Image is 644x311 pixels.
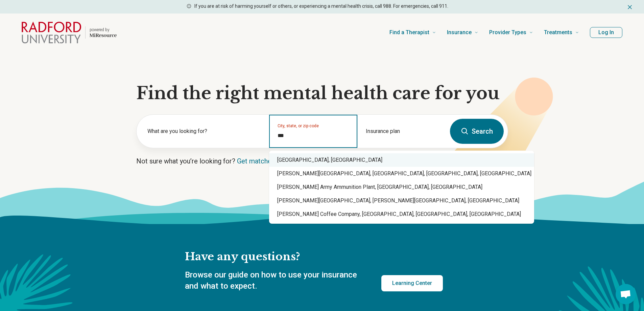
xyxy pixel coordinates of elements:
div: [PERSON_NAME] Coffee Company, [GEOGRAPHIC_DATA], [GEOGRAPHIC_DATA], [GEOGRAPHIC_DATA] [269,207,534,221]
span: Treatments [544,28,572,37]
div: [PERSON_NAME][GEOGRAPHIC_DATA], [GEOGRAPHIC_DATA], [GEOGRAPHIC_DATA], [GEOGRAPHIC_DATA] [269,167,534,180]
a: Home page [22,22,117,43]
h2: Have any questions? [185,250,443,264]
span: Find a Therapist [389,28,429,37]
span: Insurance [447,28,472,37]
div: Open chat [616,284,636,304]
a: Get matched [237,157,275,165]
div: [PERSON_NAME][GEOGRAPHIC_DATA], [PERSON_NAME][GEOGRAPHIC_DATA], [GEOGRAPHIC_DATA] [269,194,534,207]
button: Dismiss [626,3,633,11]
div: Suggestions [269,151,534,224]
div: [GEOGRAPHIC_DATA], [GEOGRAPHIC_DATA] [269,153,534,167]
span: Provider Types [489,28,526,37]
p: If you are at risk of harming yourself or others, or experiencing a mental health crisis, call 98... [194,3,448,10]
p: Browse our guide on how to use your insurance and what to expect. [185,269,365,292]
label: What are you looking for? [147,127,261,135]
h1: Find the right mental health care for you [136,83,508,104]
button: Log In [590,27,622,38]
a: Learning Center [381,275,443,291]
p: Not sure what you’re looking for? [136,156,508,166]
button: Search [450,119,504,144]
p: powered by [90,27,117,32]
div: [PERSON_NAME] Army Ammunition Plant, [GEOGRAPHIC_DATA], [GEOGRAPHIC_DATA] [269,180,534,194]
